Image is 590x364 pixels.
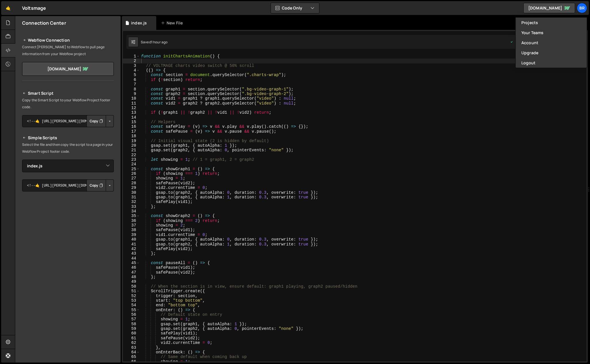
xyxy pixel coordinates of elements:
[123,148,140,152] div: 21
[271,3,319,13] button: Code Only
[123,59,140,63] div: 2
[123,256,140,261] div: 44
[510,40,549,44] div: Dev and prod in sync
[123,270,140,275] div: 47
[123,92,140,96] div: 9
[22,134,114,141] h2: Simple Scripts
[516,48,587,58] a: Upgrade
[123,218,140,223] div: 36
[123,303,140,307] div: 54
[22,20,66,26] h2: Connection Center
[161,20,185,26] div: New File
[123,265,140,270] div: 46
[22,179,114,191] textarea: <!--🤙 [URL][PERSON_NAME][DOMAIN_NAME]> <script>document.addEventListener("DOMContentLoaded", func...
[1,1,15,15] a: 🤙
[123,134,140,138] div: 18
[123,200,140,204] div: 32
[22,97,114,111] p: Copy the Smart Script to your Webflow Project footer code.
[516,28,587,38] a: Your Teams
[516,58,587,68] button: Logout
[22,62,114,76] a: [DOMAIN_NAME]
[123,153,140,157] div: 22
[123,54,140,59] div: 1
[123,181,140,185] div: 28
[123,308,140,312] div: 55
[123,101,140,106] div: 11
[123,185,140,190] div: 29
[22,115,114,127] textarea: <!--🤙 [URL][PERSON_NAME][DOMAIN_NAME]> <script>document.addEventListener("DOMContentLoaded", func...
[123,157,140,162] div: 23
[123,82,140,87] div: 7
[516,38,587,48] a: Account
[123,322,140,326] div: 58
[123,120,140,124] div: 15
[123,279,140,284] div: 49
[123,214,140,218] div: 35
[123,96,140,101] div: 10
[123,228,140,232] div: 38
[123,167,140,171] div: 25
[123,204,140,209] div: 33
[123,340,140,345] div: 62
[123,106,140,110] div: 12
[123,359,140,364] div: 66
[123,209,140,214] div: 34
[123,294,140,298] div: 52
[22,44,114,57] p: Connect [PERSON_NAME] to Webflow to pull page information from your Webflow project
[86,115,106,127] button: Copy
[123,233,140,237] div: 39
[151,40,168,44] div: 1 hour ago
[86,179,106,191] button: Copy
[123,350,140,355] div: 64
[22,37,114,44] h2: Webflow Connection
[123,171,140,176] div: 26
[523,3,575,13] a: [DOMAIN_NAME]
[123,284,140,289] div: 50
[577,3,587,13] a: br
[123,223,140,228] div: 37
[123,326,140,331] div: 59
[123,68,140,73] div: 4
[123,336,140,340] div: 61
[123,110,140,115] div: 13
[123,261,140,265] div: 45
[123,289,140,293] div: 51
[123,195,140,200] div: 31
[123,247,140,251] div: 42
[123,237,140,242] div: 40
[123,298,140,303] div: 53
[86,179,114,191] div: Button group with nested dropdown
[123,78,140,82] div: 6
[123,63,140,68] div: 3
[123,190,140,195] div: 30
[123,251,140,256] div: 43
[123,124,140,129] div: 16
[123,355,140,359] div: 65
[123,331,140,336] div: 60
[123,176,140,181] div: 27
[22,90,114,97] h2: Smart Script
[22,201,114,253] iframe: YouTube video player
[123,143,140,148] div: 20
[123,317,140,322] div: 57
[123,275,140,279] div: 48
[22,141,114,155] p: Select the file and then copy the script to a page in your Webflow Project footer code.
[141,40,167,44] div: Saved
[22,256,114,308] iframe: YouTube video player
[22,5,46,11] div: Voltsmage
[86,115,114,127] div: Button group with nested dropdown
[123,162,140,166] div: 24
[123,129,140,134] div: 17
[131,20,147,26] div: index.js
[123,242,140,247] div: 41
[516,18,587,28] a: Projects
[123,139,140,143] div: 19
[123,87,140,92] div: 8
[123,345,140,350] div: 63
[123,312,140,317] div: 56
[123,73,140,77] div: 5
[123,115,140,120] div: 14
